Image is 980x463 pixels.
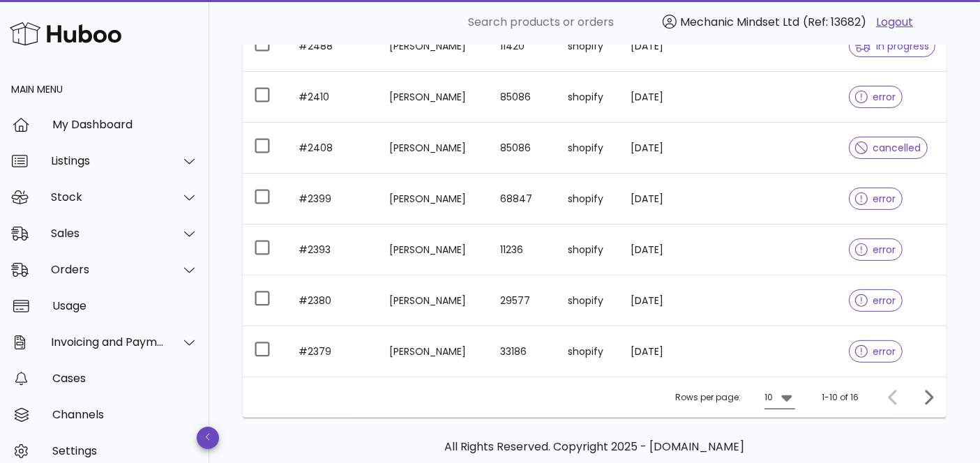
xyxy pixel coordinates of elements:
div: Settings [52,444,198,457]
div: My Dashboard [52,118,198,131]
span: Mechanic Mindset Ltd [680,14,799,30]
td: shopify [557,123,619,174]
td: [PERSON_NAME] [378,174,489,225]
p: All Rights Reserved. Copyright 2025 - [DOMAIN_NAME] [254,439,935,455]
td: #2408 [287,123,378,174]
button: Next page [916,385,941,410]
span: in progress [855,41,929,51]
span: (Ref: 13682) [803,14,866,30]
div: Sales [51,227,165,240]
td: 29577 [489,275,557,326]
span: cancelled [855,143,921,153]
td: [DATE] [619,72,701,123]
td: [DATE] [619,174,701,225]
div: 1-10 of 16 [822,391,859,404]
td: #2488 [287,21,378,72]
span: error [855,296,896,305]
td: #2399 [287,174,378,225]
td: 85086 [489,72,557,123]
div: Cases [52,372,198,385]
td: [PERSON_NAME] [378,275,489,326]
td: [PERSON_NAME] [378,225,489,275]
div: 10 [764,391,773,404]
td: #2410 [287,72,378,123]
span: error [855,194,896,204]
td: 11420 [489,21,557,72]
div: Invoicing and Payments [51,335,165,349]
td: [PERSON_NAME] [378,72,489,123]
div: Stock [51,190,165,204]
td: shopify [557,21,619,72]
td: shopify [557,225,619,275]
td: 85086 [489,123,557,174]
td: [DATE] [619,225,701,275]
td: [DATE] [619,275,701,326]
td: #2393 [287,225,378,275]
td: 68847 [489,174,557,225]
span: error [855,347,896,356]
a: Logout [876,14,913,31]
td: 11236 [489,225,557,275]
td: shopify [557,174,619,225]
td: #2380 [287,275,378,326]
div: Rows per page: [675,377,795,418]
td: [DATE] [619,123,701,174]
span: error [855,245,896,255]
div: Listings [51,154,165,167]
td: shopify [557,72,619,123]
td: [PERSON_NAME] [378,123,489,174]
td: shopify [557,275,619,326]
td: 33186 [489,326,557,377]
td: [PERSON_NAME] [378,326,489,377]
td: #2379 [287,326,378,377]
div: Usage [52,299,198,312]
td: [DATE] [619,21,701,72]
img: Huboo Logo [10,19,121,49]
div: Channels [52,408,198,421]
div: Orders [51,263,165,276]
span: error [855,92,896,102]
div: 10Rows per page: [764,386,795,409]
td: [PERSON_NAME] [378,21,489,72]
td: [DATE] [619,326,701,377]
td: shopify [557,326,619,377]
